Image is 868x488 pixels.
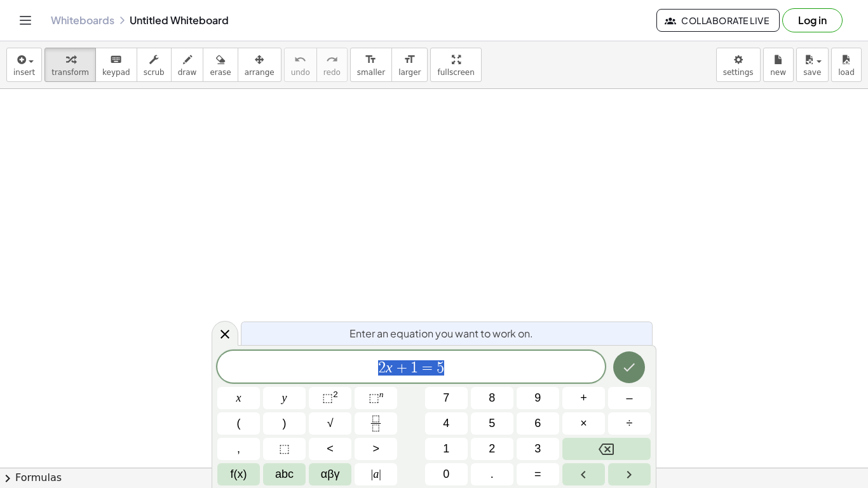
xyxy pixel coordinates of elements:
button: . [471,463,513,485]
button: Greek alphabet [309,463,351,485]
button: format_sizesmaller [350,48,392,82]
button: 5 [471,412,513,435]
span: = [534,466,541,483]
button: Placeholder [263,438,306,460]
button: Times [562,412,605,435]
span: abc [275,466,294,483]
span: 7 [443,390,449,407]
button: save [796,48,829,82]
span: save [803,68,821,77]
sup: 2 [333,390,338,399]
button: Functions [217,463,260,485]
button: 6 [517,412,559,435]
span: | [371,468,374,480]
span: ÷ [627,415,633,432]
span: keypad [102,68,130,77]
span: 5 [437,360,444,376]
span: 9 [534,390,541,407]
span: + [580,390,587,407]
button: Minus [608,387,651,409]
span: f(x) [231,466,247,483]
button: Equals [517,463,559,485]
button: Collaborate Live [656,9,780,32]
span: √ [327,415,334,432]
button: draw [171,48,204,82]
span: ⬚ [322,391,333,404]
button: Toggle navigation [15,10,36,30]
span: new [770,68,786,77]
i: keyboard [110,52,122,67]
button: new [763,48,794,82]
span: Collaborate Live [667,15,769,26]
span: Enter an equation you want to work on. [349,326,533,341]
i: format_size [403,52,416,67]
button: ) [263,412,306,435]
button: fullscreen [430,48,481,82]
span: ) [283,415,287,432]
span: 1 [443,440,449,457]
span: – [626,390,632,407]
i: format_size [365,52,377,67]
span: × [580,415,587,432]
a: Whiteboards [51,14,114,27]
button: 4 [425,412,468,435]
span: 0 [443,466,449,483]
button: load [831,48,862,82]
button: Fraction [355,412,397,435]
button: 8 [471,387,513,409]
span: 2 [489,440,495,457]
button: Done [613,351,645,383]
span: ⬚ [369,391,379,404]
span: + [393,360,411,376]
i: undo [294,52,306,67]
button: Plus [562,387,605,409]
span: smaller [357,68,385,77]
span: 4 [443,415,449,432]
span: 3 [534,440,541,457]
button: Superscript [355,387,397,409]
button: Left arrow [562,463,605,485]
button: 0 [425,463,468,485]
button: Less than [309,438,351,460]
button: undoundo [284,48,317,82]
span: erase [210,68,231,77]
span: larger [398,68,421,77]
span: insert [13,68,35,77]
button: 2 [471,438,513,460]
button: Absolute value [355,463,397,485]
span: undo [291,68,310,77]
var: x [386,359,393,376]
span: > [372,440,379,457]
button: ( [217,412,260,435]
span: αβγ [321,466,340,483]
span: fullscreen [437,68,474,77]
button: scrub [137,48,172,82]
button: format_sizelarger [391,48,428,82]
span: 2 [378,360,386,376]
span: x [236,390,241,407]
button: Greater than [355,438,397,460]
button: Divide [608,412,651,435]
button: insert [6,48,42,82]
span: < [327,440,334,457]
button: 3 [517,438,559,460]
button: 1 [425,438,468,460]
span: scrub [144,68,165,77]
span: arrange [245,68,275,77]
button: Right arrow [608,463,651,485]
span: 6 [534,415,541,432]
button: Squared [309,387,351,409]
span: , [237,440,240,457]
button: 7 [425,387,468,409]
button: redoredo [316,48,348,82]
button: x [217,387,260,409]
button: y [263,387,306,409]
button: erase [203,48,238,82]
span: transform [51,68,89,77]
span: ( [237,415,241,432]
span: 1 [410,360,418,376]
span: load [838,68,855,77]
span: settings [723,68,754,77]
span: | [379,468,381,480]
button: arrange [238,48,281,82]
